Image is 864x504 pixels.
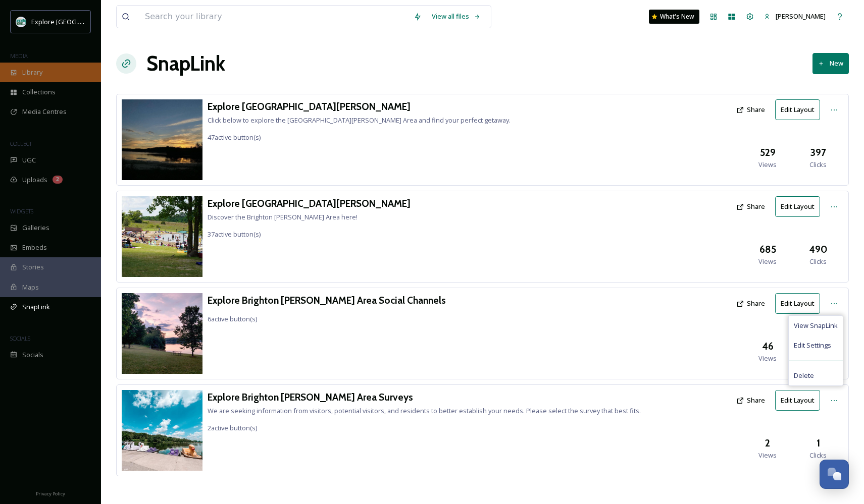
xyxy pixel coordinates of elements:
[208,423,257,432] span: 2 active button(s)
[22,87,56,97] span: Collections
[122,196,202,277] img: cb6c9135-67c4-4434-a57e-82c280aac642.jpg
[36,490,65,497] span: Privacy Policy
[10,207,33,215] span: WIDGETS
[765,436,770,451] h3: 2
[427,7,486,26] a: View all files
[809,242,828,257] h3: 490
[208,314,257,323] span: 6 active button(s)
[146,48,225,79] h1: SnapLink
[789,316,843,335] a: View SnapLink
[208,390,641,405] a: Explore Brighton [PERSON_NAME] Area Surveys
[122,293,202,374] img: %2540nikzclicks%25201.png
[758,160,777,170] span: Views
[758,354,777,363] span: Views
[208,116,511,125] span: Click below to explore the [GEOGRAPHIC_DATA][PERSON_NAME] Area and find your perfect getaway.
[22,68,42,77] span: Library
[775,196,825,217] a: Edit Layout
[794,321,838,330] span: View SnapLink
[208,133,261,142] span: 47 active button(s)
[22,175,47,185] span: Uploads
[760,145,776,160] h3: 529
[122,99,202,180] img: %2540trevapeach%25203.png
[208,99,511,114] a: Explore [GEOGRAPHIC_DATA][PERSON_NAME]
[10,52,28,60] span: MEDIA
[731,390,770,410] button: Share
[820,460,849,489] button: Open Chat
[775,99,825,120] a: Edit Layout
[208,196,411,211] a: Explore [GEOGRAPHIC_DATA][PERSON_NAME]
[731,100,770,120] button: Share
[812,53,849,74] button: New
[775,293,820,314] button: Edit Layout
[731,294,770,313] button: Share
[122,390,202,471] img: IMG_2987.JPG
[759,7,831,26] a: [PERSON_NAME]
[22,350,43,360] span: Socials
[208,406,641,415] span: We are seeking information from visitors, potential visitors, and residents to better establish y...
[810,145,826,160] h3: 397
[208,212,358,221] span: Discover the Brighton [PERSON_NAME] Area here!
[762,339,774,354] h3: 46
[10,140,32,147] span: COLLECT
[794,341,831,350] span: Edit Settings
[775,196,820,217] button: Edit Layout
[649,10,699,24] a: What's New
[22,262,44,272] span: Stories
[794,371,814,380] span: Delete
[208,293,446,308] a: Explore Brighton [PERSON_NAME] Area Social Channels
[31,17,170,26] span: Explore [GEOGRAPHIC_DATA][PERSON_NAME]
[22,302,50,312] span: SnapLink
[16,17,26,27] img: 67e7af72-b6c8-455a-acf8-98e6fe1b68aa.avif
[22,283,39,292] span: Maps
[758,451,777,460] span: Views
[759,242,776,257] h3: 685
[775,390,825,411] a: Edit Layout
[22,223,49,233] span: Galleries
[758,257,777,266] span: Views
[775,390,820,411] button: Edit Layout
[140,6,409,28] input: Search your library
[817,436,820,451] h3: 1
[22,107,67,117] span: Media Centres
[208,230,261,239] span: 37 active button(s)
[10,334,30,342] span: SOCIALS
[775,293,825,314] a: Edit Layout
[809,160,827,170] span: Clicks
[22,243,47,252] span: Embeds
[809,257,827,266] span: Clicks
[53,176,63,184] div: 2
[36,487,65,499] a: Privacy Policy
[776,12,826,21] span: [PERSON_NAME]
[809,451,827,460] span: Clicks
[731,197,770,216] button: Share
[775,99,820,120] button: Edit Layout
[22,155,36,165] span: UGC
